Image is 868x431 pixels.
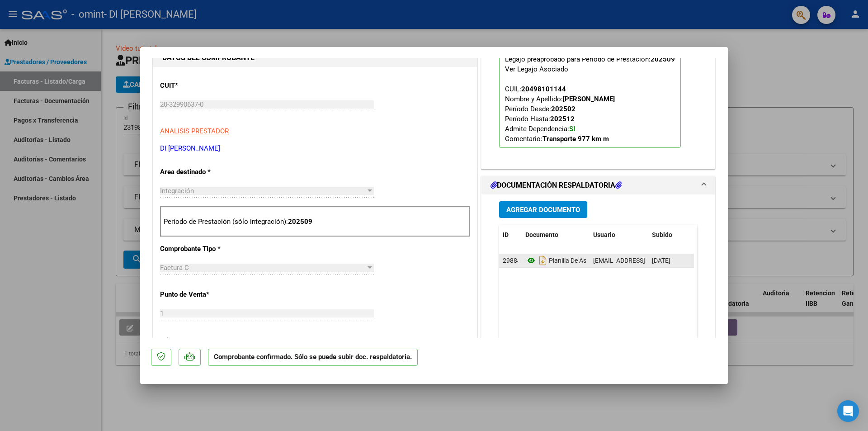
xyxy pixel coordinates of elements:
span: [EMAIL_ADDRESS][DOMAIN_NAME] - [PERSON_NAME] [593,257,746,264]
div: Ver Legajo Asociado [505,64,568,74]
span: Agregar Documento [506,206,580,214]
p: Período de Prestación (sólo integración): [164,217,467,227]
h1: DOCUMENTACIÓN RESPALDATORIA [491,180,622,191]
div: Open Intercom Messenger [837,400,859,422]
strong: 202509 [651,55,675,63]
span: 29884 [503,257,521,264]
span: Subido [652,231,672,238]
p: DI [PERSON_NAME] [160,143,470,154]
strong: 202512 [550,115,575,123]
span: Integración [160,187,194,195]
strong: [PERSON_NAME] [563,95,615,103]
datatable-header-cell: Subido [648,225,693,245]
button: Agregar Documento [499,201,587,218]
datatable-header-cell: ID [499,225,522,245]
span: ANALISIS PRESTADOR [160,127,229,135]
span: Documento [525,231,558,238]
strong: 202509 [288,218,312,226]
datatable-header-cell: Documento [522,225,590,245]
div: DOCUMENTACIÓN RESPALDATORIA [481,194,715,382]
p: Comprobante confirmado. Sólo se puede subir doc. respaldatoria. [208,349,418,366]
mat-expansion-panel-header: DOCUMENTACIÓN RESPALDATORIA [481,176,715,194]
p: Número [160,336,253,346]
span: Planilla De Asistencia [525,257,608,264]
p: Punto de Venta [160,289,253,300]
strong: Transporte 977 km m [542,135,609,143]
p: Legajo preaprobado para Período de Prestación: [499,51,681,148]
i: Descargar documento [537,253,549,268]
strong: DATOS DEL COMPROBANTE [162,53,255,62]
div: 20498101144 [521,84,566,94]
datatable-header-cell: Usuario [590,225,648,245]
datatable-header-cell: Acción [693,225,739,245]
span: Comentario: [505,135,609,143]
span: CUIL: Nombre y Apellido: Período Desde: Período Hasta: Admite Dependencia: [505,85,615,143]
span: Usuario [593,231,615,238]
strong: SI [569,125,575,133]
p: CUIT [160,81,253,91]
strong: 202502 [551,105,576,113]
p: Comprobante Tipo * [160,244,253,254]
span: Factura C [160,264,189,272]
span: ID [503,231,509,238]
span: [DATE] [652,257,670,264]
p: Area destinado * [160,167,253,177]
